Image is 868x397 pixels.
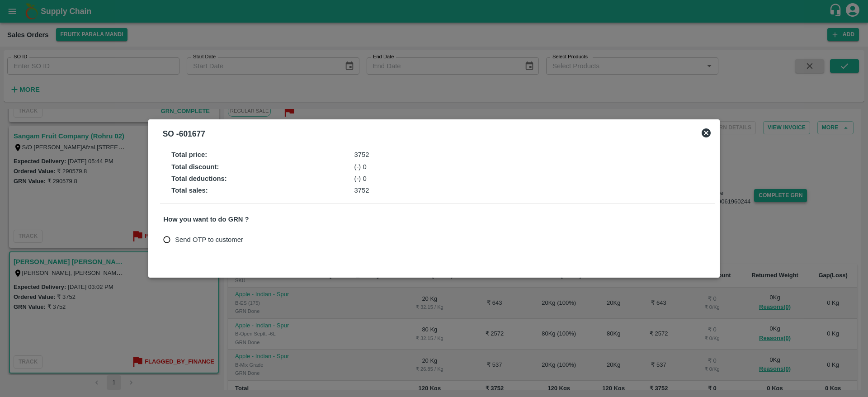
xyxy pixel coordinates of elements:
strong: Total sales : [171,187,208,194]
strong: Total discount : [171,163,219,170]
span: (-) 0 [354,175,366,182]
span: Send OTP to customer [175,235,243,245]
div: SO - 601677 [163,128,205,140]
strong: How you want to do GRN ? [164,216,249,223]
span: 3752 [354,151,369,158]
strong: Total price : [171,151,207,158]
span: 3752 [354,187,369,194]
strong: Total deductions : [171,175,227,182]
span: (-) 0 [354,163,366,170]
